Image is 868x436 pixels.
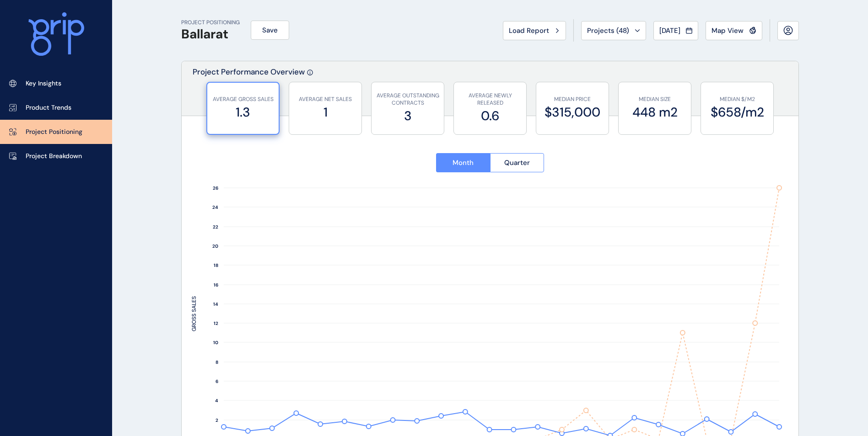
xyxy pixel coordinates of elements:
text: 16 [214,282,218,288]
text: 26 [213,185,218,191]
span: Save [262,26,278,35]
text: 20 [212,243,218,249]
text: 14 [213,301,218,307]
button: Map View [706,21,762,40]
label: 3 [376,107,439,125]
p: Product Trends [26,103,71,112]
text: 6 [216,378,218,384]
button: Projects (48) [581,21,646,40]
text: 24 [212,204,218,210]
button: [DATE] [653,21,698,40]
text: 22 [213,224,218,230]
span: Projects ( 48 ) [587,26,629,35]
text: 12 [214,320,218,326]
p: Project Performance Overview [193,67,305,116]
h1: Ballarat [181,27,240,42]
span: Month [453,158,474,167]
p: AVERAGE NEWLY RELEASED [458,92,522,107]
span: Load Report [509,26,549,35]
p: Project Positioning [26,128,82,137]
p: MEDIAN PRICE [541,96,604,103]
button: Save [251,21,289,40]
p: Project Breakdown [26,152,82,161]
text: 8 [216,359,218,365]
span: Map View [712,26,744,35]
p: AVERAGE GROSS SALES [212,96,274,103]
label: $315,000 [541,103,604,121]
button: Load Report [503,21,566,40]
span: [DATE] [659,26,680,35]
span: Quarter [504,158,530,167]
text: 18 [214,262,218,268]
label: 0.6 [458,107,522,125]
p: MEDIAN SIZE [623,96,686,103]
button: Month [436,153,490,172]
text: 2 [216,417,218,423]
p: PROJECT POSITIONING [181,19,240,27]
p: AVERAGE OUTSTANDING CONTRACTS [376,92,439,107]
p: AVERAGE NET SALES [294,96,357,103]
label: 1.3 [212,103,274,121]
text: 10 [213,340,218,346]
text: GROSS SALES [190,296,198,331]
p: Key Insights [26,79,61,88]
label: 448 m2 [623,103,686,121]
text: 4 [215,398,218,404]
label: $658/m2 [706,103,769,121]
label: 1 [294,103,357,121]
p: MEDIAN $/M2 [706,96,769,103]
button: Quarter [490,153,545,172]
